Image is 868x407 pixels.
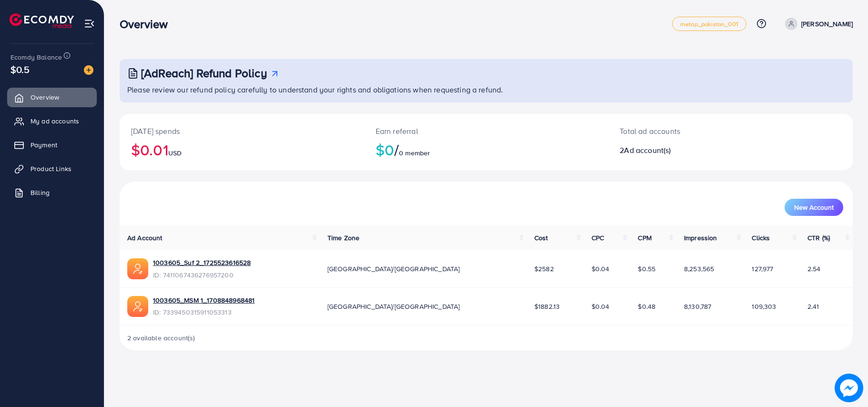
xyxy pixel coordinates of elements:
[84,65,93,75] img: image
[592,302,610,311] span: $0.04
[131,125,353,137] p: [DATE] spends
[394,139,399,161] span: /
[7,112,97,131] a: My ad accounts
[534,264,554,274] span: $2582
[168,148,182,158] span: USD
[10,52,62,62] span: Ecomdy Balance
[7,135,97,154] a: Payment
[684,264,714,274] span: 8,253,565
[684,233,717,243] span: Impression
[127,84,847,95] p: Please review our refund policy carefully to understand your rights and obligations when requesti...
[638,302,655,311] span: $0.48
[399,148,430,158] span: 0 member
[10,13,74,28] img: logo
[752,264,773,274] span: 127,977
[376,125,597,137] p: Earn referral
[638,233,651,243] span: CPM
[31,116,79,126] span: My ad accounts
[131,141,353,159] h2: $0.01
[120,17,175,31] h3: Overview
[620,125,780,137] p: Total ad accounts
[592,233,604,243] span: CPC
[327,233,359,243] span: Time Zone
[781,18,853,30] a: [PERSON_NAME]
[153,258,251,267] a: 1003605_Suf 2_1725523616528
[7,88,97,107] a: Overview
[624,145,671,155] span: Ad account(s)
[31,92,59,102] span: Overview
[807,302,819,311] span: 2.41
[7,159,97,178] a: Product Links
[684,302,711,311] span: 8,130,787
[752,233,770,243] span: Clicks
[153,270,251,280] span: ID: 7411067436276957200
[84,18,95,29] img: menu
[127,296,148,317] img: ic-ads-acc.e4c84228.svg
[620,146,780,155] h2: 2
[534,302,560,311] span: $1882.13
[807,264,821,274] span: 2.54
[638,264,655,274] span: $0.55
[10,62,30,76] span: $0.5
[31,164,71,173] span: Product Links
[7,183,97,202] a: Billing
[327,264,460,274] span: [GEOGRAPHIC_DATA]/[GEOGRAPHIC_DATA]
[376,141,597,159] h2: $0
[127,333,195,343] span: 2 available account(s)
[31,140,57,150] span: Payment
[592,264,610,274] span: $0.04
[794,204,834,211] span: New Account
[153,295,255,305] a: 1003605_MSM 1_1708848968481
[31,188,50,197] span: Billing
[153,307,255,317] span: ID: 7339450315911053313
[752,302,776,311] span: 109,303
[672,17,746,31] a: metap_pakistan_001
[327,302,460,311] span: [GEOGRAPHIC_DATA]/[GEOGRAPHIC_DATA]
[801,18,853,30] p: [PERSON_NAME]
[127,258,148,279] img: ic-ads-acc.e4c84228.svg
[807,233,830,243] span: CTR (%)
[785,199,843,216] button: New Account
[127,233,163,243] span: Ad Account
[835,374,863,402] img: image
[680,21,738,27] span: metap_pakistan_001
[141,66,267,80] h3: [AdReach] Refund Policy
[534,233,548,243] span: Cost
